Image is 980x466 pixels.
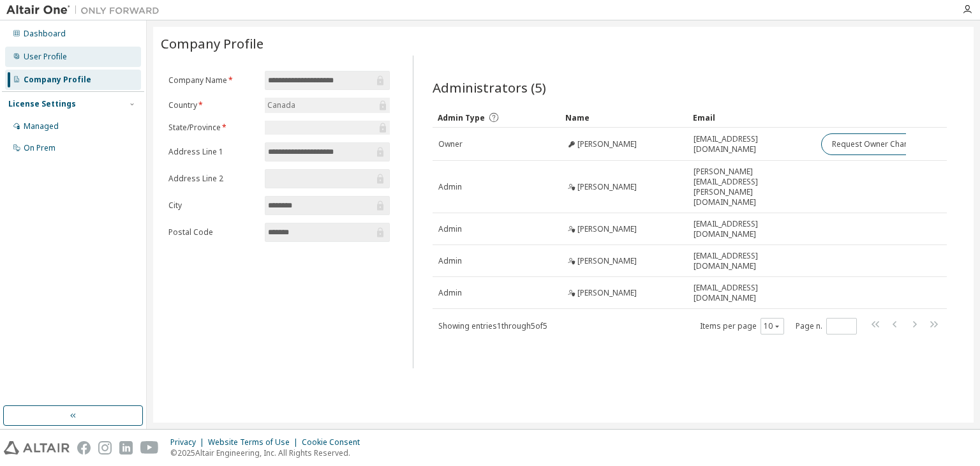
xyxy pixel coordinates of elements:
label: Address Line 1 [168,147,257,157]
img: linkedin.svg [119,441,133,455]
span: [PERSON_NAME] [577,256,637,266]
label: Country [168,100,257,110]
span: Admin [438,224,462,234]
div: Canada [265,98,297,112]
button: 10 [764,321,781,331]
div: Name [565,107,683,128]
span: Admin [438,288,462,298]
span: [PERSON_NAME][EMAIL_ADDRESS][PERSON_NAME][DOMAIN_NAME] [694,167,810,207]
button: Request Owner Change [821,133,929,155]
span: [PERSON_NAME] [577,288,637,298]
span: Showing entries 1 through 5 of 5 [438,320,547,331]
span: Admin Type [438,112,485,123]
span: Owner [438,139,463,149]
div: Company Profile [24,75,91,85]
span: [EMAIL_ADDRESS][DOMAIN_NAME] [694,134,810,154]
span: [PERSON_NAME] [577,182,637,192]
span: Administrators (5) [433,79,546,96]
div: Cookie Consent [302,437,367,447]
div: User Profile [24,52,67,62]
span: [EMAIL_ADDRESS][DOMAIN_NAME] [694,283,810,303]
img: altair_logo.svg [4,441,70,455]
img: youtube.svg [140,441,159,455]
label: Postal Code [168,227,257,237]
img: instagram.svg [98,441,112,455]
label: State/Province [168,123,257,133]
span: [EMAIL_ADDRESS][DOMAIN_NAME] [694,251,810,271]
div: Website Terms of Use [208,437,302,447]
span: [PERSON_NAME] [577,224,637,234]
div: License Settings [8,99,76,109]
p: © 2025 Altair Engineering, Inc. All Rights Reserved. [170,447,367,458]
span: Items per page [700,318,784,334]
span: Page n. [796,318,857,334]
div: Email [693,107,810,128]
div: Canada [265,98,390,113]
div: Managed [24,121,59,132]
div: On Prem [24,143,56,153]
span: Admin [438,256,462,266]
div: Dashboard [24,29,66,39]
span: Admin [438,182,462,192]
img: Altair One [6,4,166,17]
label: City [168,200,257,211]
span: [EMAIL_ADDRESS][DOMAIN_NAME] [694,219,810,239]
span: [PERSON_NAME] [577,139,637,149]
img: facebook.svg [77,441,91,455]
span: Company Profile [161,34,264,52]
label: Company Name [168,75,257,86]
label: Address Line 2 [168,174,257,184]
div: Privacy [170,437,208,447]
